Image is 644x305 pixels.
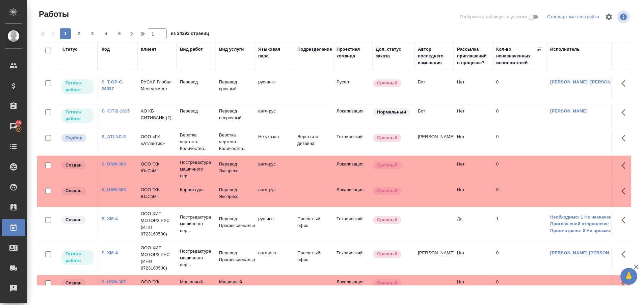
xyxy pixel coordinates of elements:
[294,246,333,270] td: Проектный офис
[294,212,333,236] td: Проектный офис
[37,9,69,20] span: Работы
[333,104,372,128] td: Локализация
[376,46,411,59] div: Доп. статус заказа
[102,79,124,91] a: S_T-OP-C-24937
[333,246,372,270] td: Технический
[550,46,580,53] div: Исполнитель
[171,29,209,39] span: из 24292 страниц
[141,108,173,121] p: АО КБ СИТИБАНК (2)
[493,130,547,154] td: 0
[61,108,94,124] div: Исполнитель может приступить к работе
[377,134,397,141] p: Срочный
[61,250,94,265] div: Исполнитель может приступить к работе
[61,186,94,196] div: Заказ еще не согласован с клиентом, искать исполнителей рано
[333,183,372,207] td: Локализация
[617,104,634,121] button: Здесь прячутся важные кнопки
[493,183,547,207] td: 0
[102,250,118,255] a: S_XM-4
[101,30,111,37] span: 4
[460,14,527,20] span: Отобразить таблицу с оценками
[65,80,89,93] p: Готов к работе
[255,157,294,181] td: англ-рус
[414,104,454,128] td: Бот
[493,104,547,128] td: 0
[102,279,126,284] a: S_USM-387
[454,157,493,181] td: Нет
[219,46,244,53] div: Вид услуги
[62,46,78,53] div: Статус
[255,130,294,154] td: Не указан
[219,279,251,292] p: Машинный перевод
[454,246,493,270] td: Нет
[114,30,125,37] span: 5
[550,79,628,84] a: [PERSON_NAME] -[PERSON_NAME]
[114,28,125,39] button: 5
[545,12,601,22] div: split button
[454,183,493,207] td: Нет
[294,130,333,154] td: Верстки и дизайна
[65,251,89,264] p: Готов к работе
[377,109,406,116] p: Нормальный
[87,30,98,37] span: 3
[219,186,251,200] p: Перевод Экспресс
[255,75,294,99] td: рус-англ
[617,212,634,228] button: Здесь прячутся важные кнопки
[377,251,397,257] p: Срочный
[454,75,493,99] td: Нет
[333,130,372,154] td: Технический
[493,75,547,99] td: 0
[141,186,173,200] p: ООО "ХК ЮэСэМ"
[617,10,631,23] span: Посмотреть информацию
[180,79,212,85] p: Перевод
[141,245,173,272] p: ООО ХИТ МОТОРЗ РУС (ИНН 9723160500)
[74,28,84,39] button: 2
[493,246,547,270] td: 0
[180,159,212,179] p: Постредактура машинного пер...
[141,161,173,174] p: ООО "ХК ЮэСэМ"
[377,162,397,169] p: Срочный
[2,118,25,135] a: 96
[623,269,635,283] span: 🙏
[617,183,634,199] button: Здесь прячутся важные кнопки
[333,212,372,236] td: Технический
[550,250,626,255] a: [PERSON_NAME] [PERSON_NAME]
[333,157,372,181] td: Локализация
[102,46,110,53] div: Код
[414,130,454,154] td: [PERSON_NAME]
[141,46,156,53] div: Клиент
[617,75,634,92] button: Здесь прячутся важные кнопки
[102,108,130,113] a: C_CITI2-1315
[333,275,372,299] td: Локализация
[493,157,547,181] td: 0
[12,120,25,126] span: 96
[377,187,397,194] p: Срочный
[219,250,251,263] p: Перевод Профессиональный
[377,217,397,223] p: Срочный
[620,268,637,285] button: 🙏
[65,109,89,122] p: Готов к работе
[219,79,251,92] p: Перевод срочный
[141,279,173,292] p: ООО "ХК ЮэСэМ"
[141,133,173,147] p: ООО «ГК «Атлантис»
[61,133,94,143] div: Можно подбирать исполнителей
[219,215,251,229] p: Перевод Профессиональный
[61,161,94,170] div: Заказ еще не согласован с клиентом, искать исполнителей рано
[101,28,111,39] button: 4
[414,75,454,99] td: Бот
[65,217,82,223] p: Создан
[258,46,291,59] div: Языковая пара
[255,212,294,236] td: рус-исп
[180,132,212,152] p: Верстка чертежа. Количество...
[255,183,294,207] td: англ-рус
[219,161,251,174] p: Перевод Экспресс
[141,79,173,92] p: РУСАЛ Глобал Менеджмент
[61,215,94,225] div: Заказ еще не согласован с клиентом, искать исполнителей рано
[457,46,489,66] div: Рассылка приглашений в процессе?
[87,28,98,39] button: 3
[333,75,372,99] td: Русал
[617,130,634,146] button: Здесь прячутся важные кнопки
[74,30,84,37] span: 2
[454,275,493,299] td: Нет
[180,279,212,292] p: Машинный перевод
[219,132,251,152] p: Верстка чертежа. Количество...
